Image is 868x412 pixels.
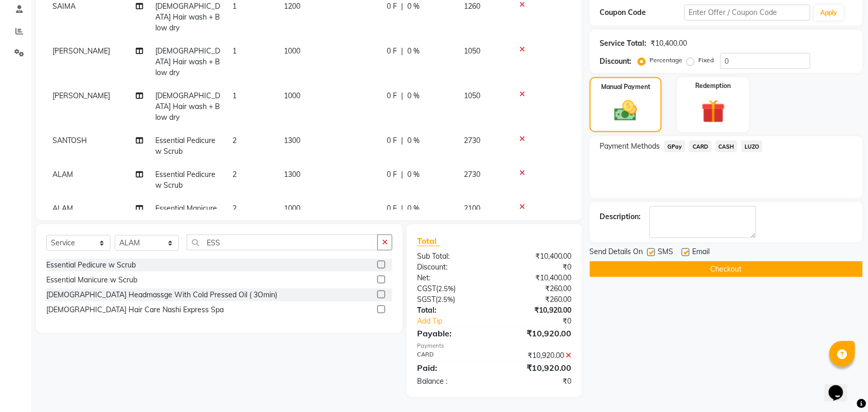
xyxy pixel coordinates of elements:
span: | [401,91,403,101]
span: 2 [232,136,237,145]
input: Search or Scan [187,235,378,250]
span: SAIMA [52,2,76,11]
span: [PERSON_NAME] [52,91,110,100]
button: Apply [815,5,844,21]
div: ₹0 [494,376,580,387]
span: 2 [232,170,237,179]
button: Checkout [590,261,863,277]
span: [PERSON_NAME] [52,46,110,56]
div: ₹260.00 [494,294,580,305]
span: ALAM [52,204,73,213]
div: Essential Manicure w Scrub [46,275,137,285]
span: 1000 [284,91,300,100]
input: Enter Offer / Coupon Code [684,5,810,21]
div: Description: [600,211,641,222]
span: | [401,46,403,57]
div: Paid: [409,362,495,374]
span: 0 % [407,1,420,12]
div: ₹10,920.00 [494,350,580,361]
span: 0 % [407,169,420,180]
iframe: chat widget [825,371,858,402]
span: 1300 [284,170,300,179]
div: [DEMOGRAPHIC_DATA] Hair Care Nashi Express Spa [46,304,224,315]
span: SMS [658,246,674,259]
span: ALAM [52,170,73,179]
span: 0 % [407,46,420,57]
div: ₹10,920.00 [494,327,580,339]
div: ₹260.00 [494,283,580,294]
div: Payments [417,342,572,350]
span: SANTOSH [52,136,87,145]
span: 0 F [387,135,397,146]
span: 0 F [387,46,397,57]
div: ₹0 [494,262,580,273]
span: 2.5% [438,295,453,303]
span: [DEMOGRAPHIC_DATA] Hair wash + Blow dry [155,46,220,77]
div: Balance : [409,376,495,387]
span: [DEMOGRAPHIC_DATA] Hair wash + Blow dry [155,2,220,32]
div: CARD [409,350,495,361]
div: ( ) [409,283,495,294]
div: Net: [409,273,495,283]
span: Payment Methods [600,141,660,152]
div: ₹10,400.00 [651,38,688,49]
span: 1 [232,46,237,56]
span: | [401,135,403,146]
span: 2100 [464,204,480,213]
span: GPay [664,140,685,152]
span: Email [693,246,710,259]
span: 1000 [284,46,300,56]
div: [DEMOGRAPHIC_DATA] Headmassge With Cold Pressed Oil ( 3Omin) [46,290,277,300]
span: | [401,169,403,180]
span: 2730 [464,170,480,179]
span: 1300 [284,136,300,145]
span: 2730 [464,136,480,145]
span: 2 [232,204,237,213]
span: 0 % [407,135,420,146]
span: 0 F [387,203,397,214]
div: Discount: [600,56,632,67]
div: ₹0 [509,316,580,327]
span: Send Details On [590,246,643,259]
span: | [401,1,403,12]
div: Total: [409,305,495,316]
span: CGST [417,284,436,293]
span: [DEMOGRAPHIC_DATA] Hair wash + Blow dry [155,91,220,122]
label: Manual Payment [601,82,650,92]
div: ₹10,400.00 [494,273,580,283]
span: 1050 [464,91,480,100]
span: SGST [417,295,436,304]
div: ₹10,400.00 [494,251,580,262]
span: CASH [716,140,738,152]
span: 1 [232,2,237,11]
img: _gift.svg [694,97,733,126]
span: 0 F [387,169,397,180]
div: Coupon Code [600,7,684,18]
span: 1 [232,91,237,100]
span: 1260 [464,2,480,11]
label: Percentage [650,56,683,65]
span: 0 % [407,203,420,214]
div: ₹10,920.00 [494,305,580,316]
div: Sub Total: [409,251,495,262]
span: 0 F [387,1,397,12]
span: 1200 [284,2,300,11]
a: Add Tip [409,316,509,327]
span: Essential Manicure w Scrub [155,204,217,224]
div: ( ) [409,294,495,305]
span: Total [417,236,441,246]
span: Essential Pedicure w Scrub [155,136,215,156]
img: _cash.svg [607,98,644,124]
span: Essential Pedicure w Scrub [155,170,215,190]
div: ₹10,920.00 [494,362,580,374]
span: | [401,203,403,214]
label: Fixed [699,56,714,65]
span: LUZO [742,140,763,152]
span: CARD [690,140,712,152]
div: Essential Pedicure w Scrub [46,260,136,271]
div: Discount: [409,262,495,273]
span: 0 F [387,91,397,101]
label: Redemption [696,81,731,91]
span: 1000 [284,204,300,213]
span: 0 % [407,91,420,101]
